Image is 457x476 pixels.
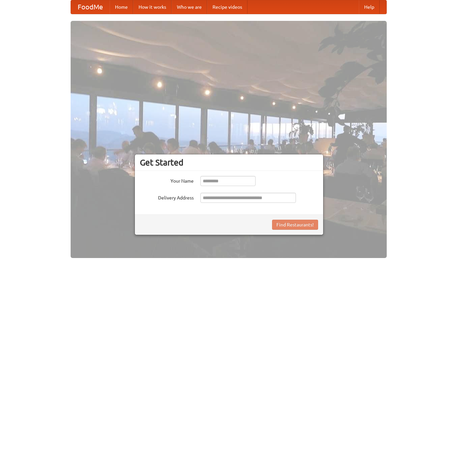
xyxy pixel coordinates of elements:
[110,0,133,14] a: Home
[133,0,172,14] a: How it works
[359,0,380,14] a: Help
[140,176,194,184] label: Your Name
[71,0,110,14] a: FoodMe
[140,157,318,168] h3: Get Started
[140,193,194,201] label: Delivery Address
[272,220,318,230] button: Find Restaurants!
[207,0,247,14] a: Recipe videos
[172,0,207,14] a: Who we are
